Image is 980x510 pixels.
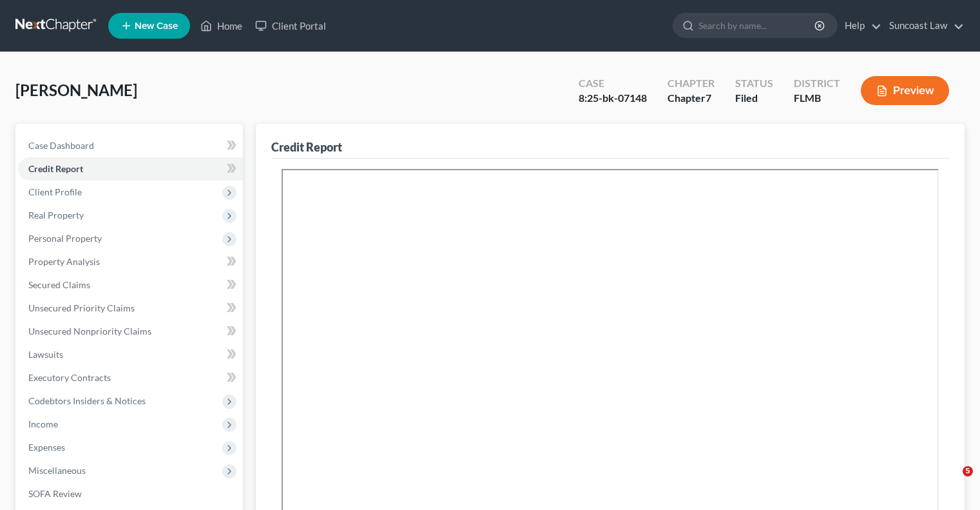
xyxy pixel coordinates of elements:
a: Unsecured Nonpriority Claims [18,320,243,343]
span: Real Property [28,210,84,221]
span: Personal Property [28,233,102,244]
span: Income [28,418,58,429]
span: New Case [135,21,178,31]
span: Codebtors Insiders & Notices [28,395,146,406]
div: Chapter [668,91,715,106]
a: Lawsuits [18,343,243,366]
span: Secured Claims [28,279,90,290]
span: Credit Report [28,163,83,174]
span: Expenses [28,442,65,453]
span: Miscellaneous [28,465,86,476]
div: FLMB [794,91,840,106]
span: Property Analysis [28,256,100,267]
span: Lawsuits [28,349,63,360]
span: Executory Contracts [28,372,111,383]
a: Case Dashboard [18,134,243,157]
div: Status [735,76,773,91]
a: Help [838,14,881,37]
a: Property Analysis [18,250,243,273]
span: 7 [706,92,711,104]
div: Filed [735,91,773,106]
a: Secured Claims [18,273,243,297]
div: Case [579,76,647,91]
div: District [794,76,840,91]
a: Executory Contracts [18,366,243,389]
span: 5 [963,466,973,476]
span: Case Dashboard [28,140,94,151]
iframe: Intercom live chat [936,466,967,497]
div: Credit Report [271,139,342,155]
span: Unsecured Nonpriority Claims [28,326,151,337]
a: Credit Report [18,157,243,181]
a: Unsecured Priority Claims [18,297,243,320]
input: Search by name... [698,14,816,37]
a: Client Portal [249,14,332,37]
a: Home [194,14,249,37]
span: Unsecured Priority Claims [28,302,135,313]
button: Preview [861,76,949,105]
a: Suncoast Law [883,14,964,37]
a: SOFA Review [18,482,243,505]
span: Client Profile [28,186,82,197]
span: SOFA Review [28,488,82,499]
span: [PERSON_NAME] [15,81,137,99]
div: Chapter [668,76,715,91]
div: 8:25-bk-07148 [579,91,647,106]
